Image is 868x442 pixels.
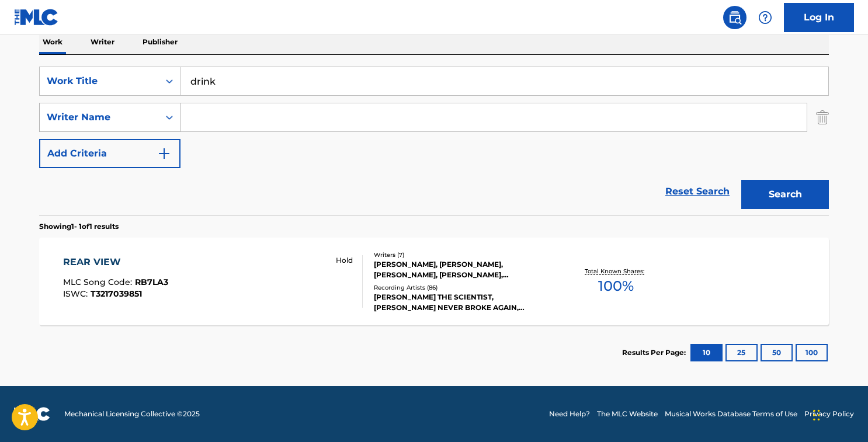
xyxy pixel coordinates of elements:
button: Add Criteria [39,139,180,168]
a: The MLC Website [597,409,658,419]
div: [PERSON_NAME] THE SCIENTIST, [PERSON_NAME] NEVER BROKE AGAIN, [PERSON_NAME] NEVER BROKE AGAIN,[PE... [374,292,550,313]
a: Need Help? [549,409,590,419]
button: 100 [796,344,828,361]
form: Search Form [39,67,829,215]
button: Search [741,180,829,209]
button: 50 [761,344,793,361]
a: REAR VIEWMLC Song Code:RB7LA3ISWC:T3217039851 HoldWriters (7)[PERSON_NAME], [PERSON_NAME], [PERSO... [39,238,829,325]
p: Hold [336,255,353,266]
a: Log In [784,3,854,32]
div: REAR VIEW [63,255,168,269]
div: Drag [813,398,820,433]
iframe: Chat Widget [810,386,868,442]
div: Writer Name [47,110,152,124]
img: Delete Criterion [816,103,829,132]
img: 9d2ae6d4665cec9f34b9.svg [157,147,171,161]
div: [PERSON_NAME], [PERSON_NAME], [PERSON_NAME], [PERSON_NAME], [PERSON_NAME], [PERSON_NAME], [PERSON... [374,259,550,280]
p: Work [39,30,66,54]
p: Showing 1 - 1 of 1 results [39,221,119,232]
div: Work Title [47,74,152,88]
img: MLC Logo [14,9,59,26]
span: RB7LA3 [135,277,168,287]
img: logo [14,407,50,421]
span: 100 % [598,276,634,297]
a: Public Search [723,6,747,29]
p: Writer [87,30,118,54]
span: MLC Song Code : [63,277,135,287]
p: Total Known Shares: [585,267,647,276]
a: Reset Search [659,179,735,204]
p: Results Per Page: [622,347,689,358]
span: Mechanical Licensing Collective © 2025 [64,409,200,419]
img: help [758,11,772,25]
span: T3217039851 [91,288,142,299]
button: 25 [725,344,758,361]
div: Recording Artists ( 86 ) [374,283,550,292]
img: search [728,11,742,25]
div: Help [754,6,777,29]
button: 10 [690,344,723,361]
span: ISWC : [63,288,91,299]
p: Publisher [139,30,181,54]
a: Musical Works Database Terms of Use [665,409,797,419]
a: Privacy Policy [804,409,854,419]
div: Writers ( 7 ) [374,250,550,259]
